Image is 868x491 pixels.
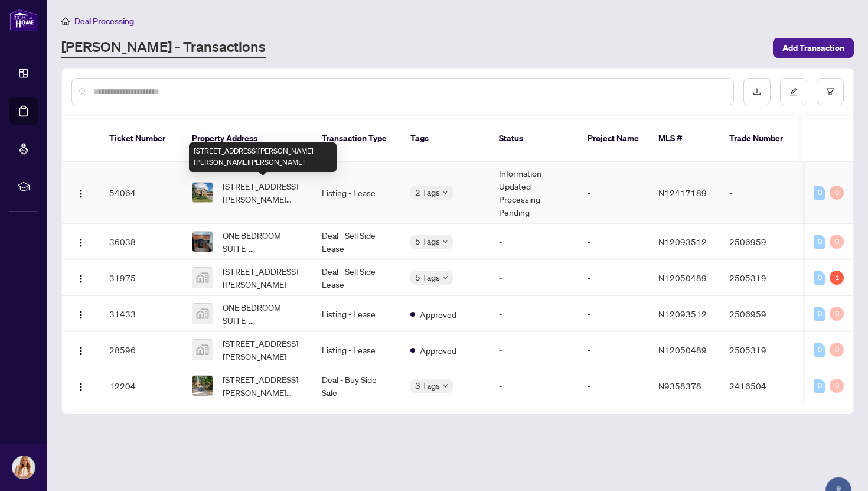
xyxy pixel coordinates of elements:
div: 0 [830,307,844,321]
td: - [578,260,649,296]
span: N12417189 [658,187,707,198]
span: edit [789,87,798,96]
td: - [490,224,578,260]
span: [STREET_ADDRESS][PERSON_NAME] [223,337,303,363]
td: - [578,368,649,404]
span: ONE BEDROOM SUITE-[STREET_ADDRESS] [223,229,303,255]
th: Transaction Type [312,116,401,162]
span: 2 Tags [415,186,440,199]
button: Logo [71,304,90,323]
button: Open asap [821,450,856,485]
td: - [578,224,649,260]
th: Status [490,116,578,162]
img: Logo [76,274,86,284]
td: Listing - Lease [312,296,401,332]
img: thumbnail-img [192,232,213,252]
td: 54064 [100,162,182,224]
td: 2505319 [720,332,802,368]
td: Deal - Buy Side Sale [312,368,401,404]
td: - [720,162,802,224]
img: thumbnail-img [192,376,213,396]
button: download [743,78,771,105]
td: 31975 [100,260,182,296]
td: - [490,260,578,296]
td: 31433 [100,296,182,332]
div: 0 [830,379,844,393]
span: N12093512 [658,308,707,319]
td: Listing - Lease [312,162,401,224]
img: thumbnail-img [192,304,213,324]
div: 0 [814,307,825,321]
span: 5 Tags [415,235,440,248]
th: Tags [401,116,490,162]
img: Logo [76,382,86,392]
div: 0 [830,235,844,249]
td: - [490,332,578,368]
td: Information Updated - Processing Pending [490,162,578,224]
span: [STREET_ADDRESS][PERSON_NAME][PERSON_NAME][PERSON_NAME] [223,180,303,206]
div: 0 [814,271,825,285]
td: - [578,162,649,224]
div: 0 [830,186,844,200]
th: Ticket Number [100,116,182,162]
div: 0 [830,343,844,357]
span: [STREET_ADDRESS][PERSON_NAME] [223,265,303,291]
button: Add Transaction [773,38,854,58]
span: home [61,17,70,25]
th: MLS # [649,116,720,162]
img: thumbnail-img [192,268,213,288]
div: 1 [830,271,844,285]
td: - [490,296,578,332]
span: Add Transaction [782,38,844,57]
div: 0 [814,343,825,357]
button: Logo [71,340,90,359]
td: 2416504 [720,368,802,404]
span: down [442,383,448,389]
td: 36038 [100,224,182,260]
button: Logo [71,268,90,287]
span: N9358378 [658,381,701,391]
td: 2506959 [720,296,802,332]
td: 2505319 [720,260,802,296]
button: edit [780,78,807,105]
th: Trade Number [720,116,802,162]
img: logo [9,9,38,31]
td: 12204 [100,368,182,404]
td: 2506959 [720,224,802,260]
td: Listing - Lease [312,332,401,368]
span: Deal Processing [74,16,134,27]
span: 5 Tags [415,271,440,284]
div: [STREET_ADDRESS][PERSON_NAME][PERSON_NAME][PERSON_NAME] [189,142,337,172]
span: down [442,275,448,281]
span: N12093512 [658,236,707,247]
span: Approved [420,308,456,321]
span: Approved [420,344,456,357]
td: - [578,296,649,332]
div: 0 [814,235,825,249]
img: thumbnail-img [192,183,213,203]
td: Deal - Sell Side Lease [312,260,401,296]
th: Property Address [182,116,312,162]
td: - [578,332,649,368]
div: 0 [814,186,825,200]
button: Logo [71,183,90,202]
span: [STREET_ADDRESS][PERSON_NAME][PERSON_NAME] [223,373,303,399]
button: Logo [71,376,90,395]
span: 3 Tags [415,379,440,392]
span: down [442,190,448,196]
img: Logo [76,238,86,248]
a: [PERSON_NAME] - Transactions [61,37,266,58]
span: N12050489 [658,344,707,355]
span: N12050489 [658,272,707,283]
img: Logo [76,346,86,356]
span: down [442,239,448,245]
th: Project Name [578,116,649,162]
span: download [753,87,761,96]
img: Logo [76,310,86,320]
img: thumbnail-img [192,340,213,360]
div: 0 [814,379,825,393]
td: - [490,368,578,404]
span: filter [826,87,834,96]
td: 28596 [100,332,182,368]
img: Logo [76,189,86,199]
